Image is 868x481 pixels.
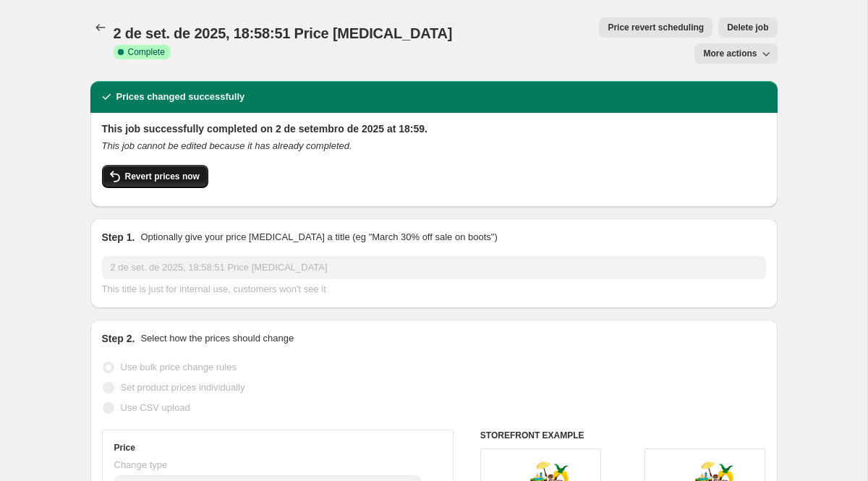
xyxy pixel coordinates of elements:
[599,17,712,38] button: Price revert scheduling
[102,140,352,151] i: This job cannot be edited because it has already completed.
[140,230,497,244] p: Optionally give your price [MEDICAL_DATA] a title (eg "March 30% off sale on boots")
[90,17,111,38] button: Price change jobs
[121,402,190,413] span: Use CSV upload
[140,331,294,346] p: Select how the prices should change
[102,331,135,346] h2: Step 2.
[114,459,168,470] span: Change type
[102,256,766,279] input: 30% off holiday sale
[121,362,237,373] span: Use bulk price change rules
[102,165,208,188] button: Revert prices now
[125,171,200,182] span: Revert prices now
[114,442,135,454] h3: Price
[608,22,704,33] span: Price revert scheduling
[480,430,766,441] h6: STOREFRONT EXAMPLE
[121,382,245,393] span: Set product prices individually
[703,48,757,59] span: More actions
[102,230,135,244] h2: Step 1.
[116,90,245,104] h2: Prices changed successfully
[128,46,165,58] span: Complete
[102,122,766,136] h2: This job successfully completed on 2 de setembro de 2025 at 18:59.
[694,43,777,64] button: More actions
[114,25,453,41] span: 2 de set. de 2025, 18:58:51 Price [MEDICAL_DATA]
[718,17,777,38] button: Delete job
[727,22,768,33] span: Delete job
[102,284,326,294] span: This title is just for internal use, customers won't see it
